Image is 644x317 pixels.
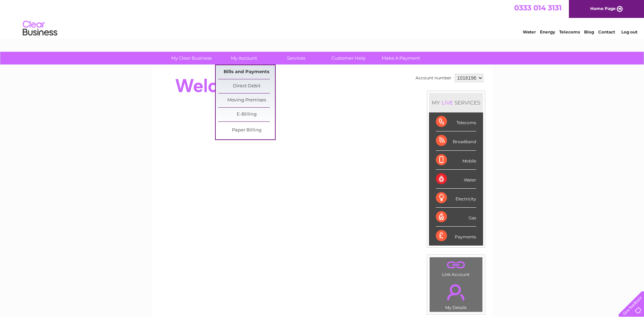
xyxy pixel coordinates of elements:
[218,79,275,93] a: Direct Debit
[429,257,483,279] td: Link Account
[514,3,562,12] a: 0333 014 3131
[429,93,483,112] div: MY SERVICES
[218,65,275,79] a: Bills and Payments
[436,227,476,245] div: Payments
[436,131,476,150] div: Broadband
[436,112,476,131] div: Telecoms
[268,52,325,65] a: Services
[163,52,220,65] a: My Clear Business
[436,189,476,208] div: Electricity
[160,4,485,33] div: Clear Business is a trading name of Verastar Limited (registered in [GEOGRAPHIC_DATA] No. 3667643...
[372,52,429,65] a: Make A Payment
[621,29,637,34] a: Log out
[414,72,453,84] td: Account number
[540,29,555,34] a: Energy
[523,29,536,34] a: Water
[436,151,476,170] div: Mobile
[431,259,481,271] a: .
[429,278,483,312] td: My Details
[218,108,275,121] a: E-Billing
[431,280,481,304] a: .
[598,29,615,34] a: Contact
[218,123,275,137] a: Paper Billing
[436,208,476,227] div: Gas
[559,29,580,34] a: Telecoms
[440,99,454,106] div: LIVE
[584,29,594,34] a: Blog
[215,52,272,65] a: My Account
[22,18,58,39] img: logo.png
[320,52,377,65] a: Customer Help
[218,93,275,107] a: Moving Premises
[436,170,476,189] div: Water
